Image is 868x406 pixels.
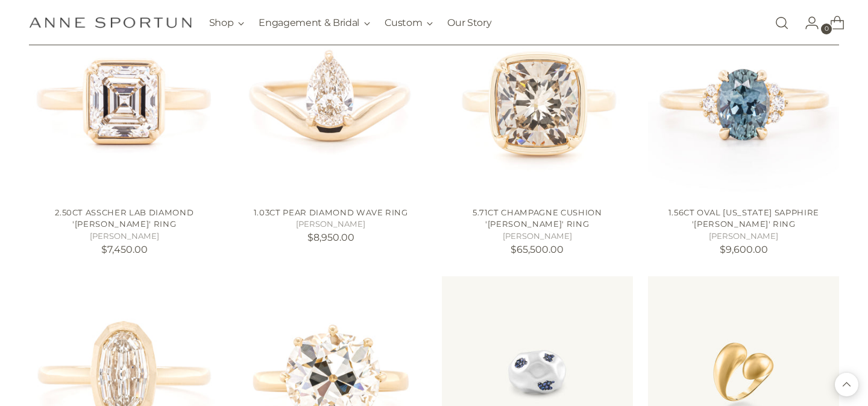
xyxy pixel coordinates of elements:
[770,11,794,35] a: Open search modal
[442,5,633,197] a: 5.71ct Champagne Cushion 'Haley' Ring
[235,5,427,197] a: 1.03ct Pear Diamond Wave Ring
[442,230,633,243] h5: [PERSON_NAME]
[55,208,193,229] a: 2.50ct Asscher Lab Diamond '[PERSON_NAME]' Ring
[648,230,840,243] h5: [PERSON_NAME]
[473,208,602,229] a: 5.71ct Champagne Cushion '[PERSON_NAME]' Ring
[720,244,768,255] span: $9,600.00
[209,10,245,36] button: Shop
[668,208,819,229] a: 1.56ct Oval [US_STATE] Sapphire '[PERSON_NAME]' Ring
[254,208,408,217] a: 1.03ct Pear Diamond Wave Ring
[648,5,840,197] a: 1.56ct Oval Montana Sapphire 'Kathleen' Ring
[447,10,491,36] a: Our Story
[820,11,844,35] a: Open cart modal
[835,373,858,396] button: Back to top
[259,10,370,36] button: Engagement & Bridal
[29,230,220,243] h5: [PERSON_NAME]
[821,24,832,34] span: 0
[795,11,819,35] a: Go to the account page
[235,218,427,230] h5: [PERSON_NAME]
[385,10,433,36] button: Custom
[101,244,148,255] span: $7,450.00
[29,17,192,28] a: Anne Sportun Fine Jewellery
[29,5,220,197] a: 2.50ct Asscher Lab Diamond 'Haley' Ring
[307,232,354,243] span: $8,950.00
[511,244,564,255] span: $65,500.00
